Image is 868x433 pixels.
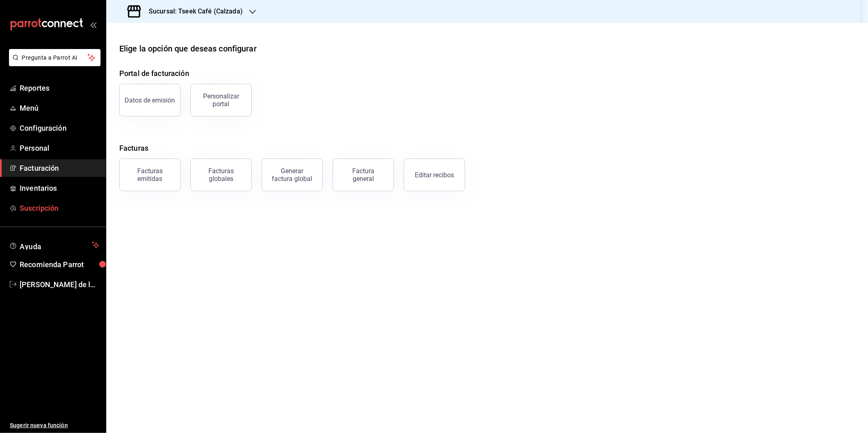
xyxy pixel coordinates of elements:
span: Menú [20,103,99,114]
span: Inventarios [20,183,99,194]
button: open_drawer_menu [90,21,96,28]
div: Facturas globales [196,167,246,183]
span: Sugerir nueva función [10,421,99,430]
h3: Sucursal: Tseek Café (Calzada) [142,7,243,16]
span: Reportes [20,83,99,94]
button: Facturas emitidas [119,158,181,191]
span: Recomienda Parrot [20,259,99,270]
div: Editar recibos [415,171,454,179]
span: Pregunta a Parrot AI [22,54,88,62]
div: Facturas emitidas [125,167,175,183]
button: Personalizar portal [190,84,252,116]
div: Elige la opción que deseas configurar [119,42,257,55]
button: Facturas globales [190,158,252,191]
span: Configuración [20,123,99,134]
div: Factura general [343,167,384,183]
a: Pregunta a Parrot AI [6,59,101,68]
h4: Facturas [119,143,855,154]
button: Factura general [333,158,394,191]
div: Generar factura global [272,167,313,183]
div: Datos de emisión [125,96,175,104]
span: Ayuda [20,240,89,250]
span: [PERSON_NAME] de la [PERSON_NAME] [20,279,99,290]
span: Personal [20,143,99,154]
button: Editar recibos [404,158,465,191]
h4: Portal de facturación [119,68,855,79]
button: Generar factura global [262,158,323,191]
button: Datos de emisión [119,84,181,116]
span: Facturación [20,163,99,174]
span: Suscripción [20,203,99,214]
div: Personalizar portal [196,92,246,108]
button: Pregunta a Parrot AI [9,49,101,66]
